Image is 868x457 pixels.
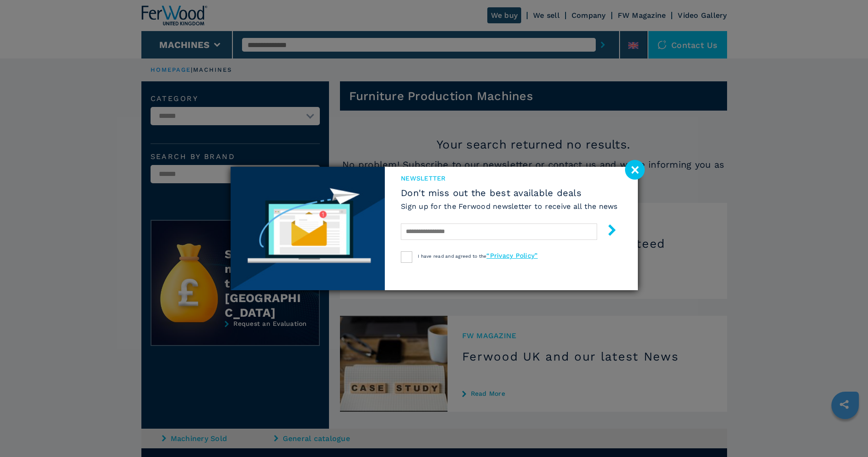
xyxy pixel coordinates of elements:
[418,254,538,259] span: I have read and agreed to the
[231,167,385,290] img: Newsletter image
[401,201,618,212] h6: Sign up for the Ferwood newsletter to receive all the news
[401,187,618,198] span: Don't miss out the best available deals
[486,252,538,259] a: “Privacy Policy”
[401,174,618,183] span: newsletter
[597,221,618,242] button: submit-button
